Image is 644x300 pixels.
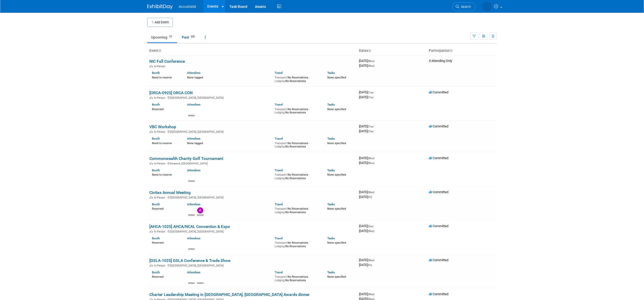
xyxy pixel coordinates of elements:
span: In-Person [154,264,167,267]
img: In-Person Event [150,230,153,232]
div: No Reservations No Reservations [275,206,320,214]
a: Tasks [327,169,335,172]
div: No Reservations No Reservations [275,75,320,83]
th: Event [147,46,357,55]
div: Need to reserve [152,141,179,145]
img: In-Person Event [150,264,153,266]
a: Attendees [187,137,200,140]
span: - [375,190,376,194]
span: Lodging: [275,211,285,214]
span: Accushield [179,5,196,9]
div: Peggy White [188,213,195,216]
span: (Wed) [368,293,374,296]
span: - [374,124,375,128]
th: Participation [427,46,497,55]
a: Booth [152,71,160,75]
a: Tasks [327,203,335,206]
div: Ryan Mills [197,281,204,285]
div: No Reservations No Reservations [275,274,320,282]
a: Attendees [187,237,200,240]
span: [DATE] [359,64,374,68]
span: Transport: [275,173,288,176]
a: Attendees [187,203,200,206]
a: Travel [275,237,283,240]
span: (Thu) [368,96,373,99]
div: No Reservations No Reservations [275,240,320,248]
span: - [375,258,376,262]
span: Committed [429,156,448,160]
span: In-Person [154,130,167,134]
a: Search [452,2,476,11]
span: [DATE] [359,263,372,267]
span: Committed [429,190,448,194]
span: [DATE] [359,224,375,228]
span: In-Person [154,96,167,99]
span: Transport: [275,142,288,145]
span: Transport: [275,108,288,111]
a: Charter Leadership Meeting in [GEOGRAPHIC_DATA], [GEOGRAPHIC_DATA] Awards dinner [149,292,310,297]
span: Attending Only [429,59,452,63]
div: Josh Harris [188,114,195,117]
img: In-Person Event [150,96,153,99]
span: (Wed) [368,191,374,194]
span: - [375,292,376,296]
span: (Tue) [368,125,373,128]
a: Tasks [327,71,335,75]
div: [GEOGRAPHIC_DATA], [GEOGRAPHIC_DATA] [149,229,355,233]
span: Transport: [275,207,288,210]
img: In-Person Event [150,130,153,133]
span: [DATE] [359,59,376,63]
span: None specified [327,241,346,244]
span: [DATE] [359,292,376,296]
div: Need to reserve [152,75,179,79]
div: None tagged [187,141,271,145]
a: VBC Workshop [149,124,176,129]
a: [GSLA-1025] GSLA Conference & Trade Show [149,258,231,263]
img: Chris Karkazis [188,173,194,179]
span: Committed [429,224,448,228]
span: Transport: [275,76,288,79]
span: - [375,156,376,160]
a: Sort by Event Name [158,48,161,53]
th: Dates [357,46,427,55]
span: [DATE] [359,229,374,233]
span: None specified [327,275,346,278]
span: None specified [327,108,346,111]
a: Tasks [327,237,335,240]
img: Josh Harris [188,108,194,114]
span: Lodging: [275,279,285,282]
a: Travel [275,137,283,140]
a: Travel [275,169,283,172]
a: [ORCA-0925] ORCA CON [149,90,193,95]
a: Past326 [178,32,200,42]
div: [GEOGRAPHIC_DATA], [GEOGRAPHIC_DATA] [149,95,355,99]
a: Attendees [187,169,200,172]
a: Commonwealth Charity Golf Tournament [149,156,223,161]
span: (Mon) [368,157,374,160]
span: Lodging: [275,177,285,180]
span: (Wed) [368,64,374,67]
a: Booth [152,237,160,240]
span: (Mon) [368,60,374,62]
button: Add Event [147,18,173,27]
span: [DATE] [359,190,376,194]
div: Keswick, [GEOGRAPHIC_DATA] [149,161,355,165]
a: Upcoming15 [147,32,177,42]
img: Peggy White [188,207,194,213]
span: [DATE] [359,129,373,133]
img: Sam Adams [188,275,194,281]
div: No Reservations No Reservations [275,172,320,180]
a: Booth [152,137,160,140]
span: [DATE] [359,90,375,94]
a: Sort by Participation Type [450,48,452,53]
img: Alexandria Cantrell [197,207,203,213]
span: - [375,59,376,63]
span: 15 [168,35,173,39]
span: Lodging: [275,111,285,114]
div: Reserved [152,206,179,211]
div: [GEOGRAPHIC_DATA], [GEOGRAPHIC_DATA] [149,195,355,199]
span: In-Person [154,230,167,233]
a: Travel [275,71,283,75]
span: Transport: [275,275,288,278]
span: None specified [327,207,346,210]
